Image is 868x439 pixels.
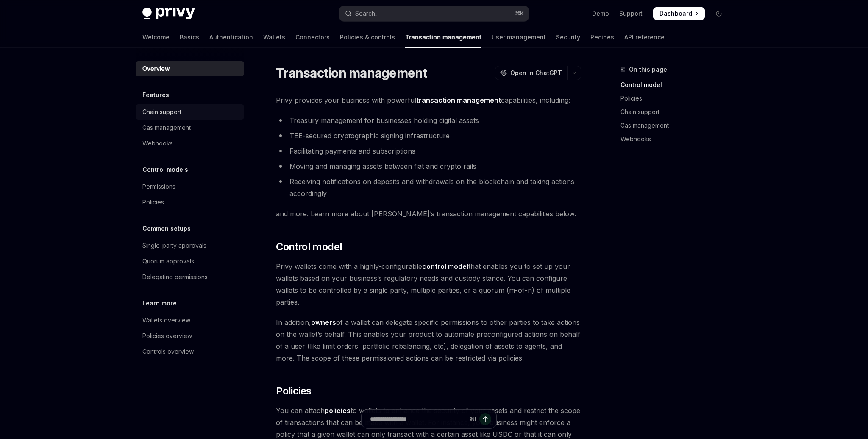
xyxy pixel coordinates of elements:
a: Chain support [620,105,732,119]
a: Wallets [263,27,285,48]
button: Send message [479,413,491,425]
strong: control model [422,262,468,271]
span: In addition, of a wallet can delegate specific permissions to other parties to take actions on th... [276,316,581,364]
a: Permissions [136,179,244,194]
div: Permissions [142,182,175,192]
a: Single-party approvals [136,238,244,253]
span: On this page [629,64,667,75]
div: Webhooks [142,138,173,148]
div: Controls overview [142,347,194,357]
div: Chain support [142,107,181,117]
div: Policies [142,197,164,207]
span: Dashboard [659,9,692,18]
h1: Transaction management [276,65,427,81]
li: TEE-secured cryptographic signing infrastructure [276,130,581,142]
img: dark logo [142,8,195,20]
div: Single-party approvals [142,240,206,251]
a: Basics [180,27,199,48]
a: Recipes [590,27,614,48]
a: Wallets overview [136,313,244,328]
a: Policies overview [136,328,244,344]
a: Welcome [142,27,170,48]
li: Receiving notifications on deposits and withdrawals on the blockchain and taking actions accordingly [276,176,581,199]
h5: Features [142,90,169,100]
a: policies [325,406,351,415]
div: Search... [355,8,379,19]
div: Overview [142,64,170,74]
a: Control model [620,78,732,92]
a: Transaction management [405,27,481,48]
a: owners [311,318,336,327]
button: Open search [339,6,529,21]
input: Ask a question... [370,410,466,428]
a: Gas management [620,119,732,132]
a: Demo [592,9,609,18]
button: Open in ChatGPT [495,66,567,80]
h5: Common setups [142,224,191,234]
a: Policies [620,92,732,105]
a: Connectors [295,27,330,48]
a: Policies & controls [340,27,395,48]
div: Gas management [142,123,191,133]
button: Toggle dark mode [712,7,726,20]
a: Security [556,27,580,48]
div: Delegating permissions [142,272,208,282]
a: control model [422,262,468,271]
a: Policies [136,195,244,210]
a: Dashboard [653,7,705,20]
h5: Control models [142,165,188,175]
a: Quorum approvals [136,254,244,269]
span: Control model [276,240,342,254]
li: Treasury management for businesses holding digital assets [276,115,581,126]
div: Quorum approvals [142,256,194,266]
span: and more. Learn more about [PERSON_NAME]’s transaction management capabilities below. [276,208,581,220]
div: Wallets overview [142,315,190,325]
a: Support [619,9,643,18]
span: ⌘ K [515,10,524,17]
a: Gas management [136,120,244,135]
div: Policies overview [142,331,192,341]
a: Authentication [209,27,253,48]
a: Delegating permissions [136,269,244,285]
a: Webhooks [620,132,732,146]
a: Overview [136,61,244,76]
h5: Learn more [142,298,177,308]
strong: transaction management [416,96,501,104]
span: Privy wallets come with a highly-configurable that enables you to set up your wallets based on yo... [276,260,581,308]
a: API reference [624,27,665,48]
li: Facilitating payments and subscriptions [276,145,581,157]
span: Policies [276,384,311,398]
span: Privy provides your business with powerful capabilities, including: [276,94,581,106]
a: Chain support [136,104,244,120]
span: Open in ChatGPT [510,69,562,77]
a: User management [492,27,546,48]
a: Webhooks [136,136,244,151]
a: Controls overview [136,344,244,359]
li: Moving and managing assets between fiat and crypto rails [276,160,581,172]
